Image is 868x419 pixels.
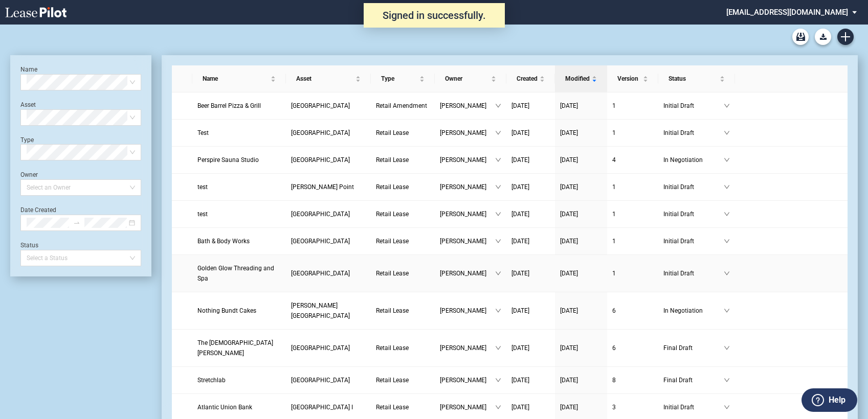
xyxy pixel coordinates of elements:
span: down [724,308,730,314]
th: Version [607,65,658,92]
a: [DATE] [511,128,550,138]
a: [GEOGRAPHIC_DATA] [291,343,366,353]
span: Initial Draft [663,402,724,412]
span: [PERSON_NAME] [440,375,495,385]
span: Golden Glow Threading and Spa [197,265,274,282]
span: 8 [612,377,616,384]
span: Stretchlab [197,377,226,384]
a: 1 [612,182,653,192]
label: Name [20,66,37,73]
span: [DATE] [511,156,529,164]
span: down [724,103,730,109]
span: down [724,404,730,410]
span: [PERSON_NAME] [440,306,495,316]
a: [DATE] [511,343,550,353]
a: [DATE] [560,375,602,385]
span: [DATE] [511,238,529,245]
span: test [197,211,208,218]
span: Owner [445,74,489,84]
a: Retail Lease [376,209,430,219]
label: Asset [20,101,36,108]
label: Date Created [20,206,56,214]
span: Park West Village I [291,404,353,411]
a: test [197,209,281,219]
a: [GEOGRAPHIC_DATA] [291,268,366,278]
a: Retail Lease [376,128,430,138]
a: 1 [612,101,653,111]
a: [PERSON_NAME][GEOGRAPHIC_DATA] [291,300,366,321]
span: [DATE] [511,377,529,384]
span: [DATE] [511,211,529,218]
span: [DATE] [560,377,578,384]
span: Retail Lease [376,183,409,191]
span: Retail Lease [376,307,409,314]
span: [PERSON_NAME] [440,402,495,412]
span: Final Draft [663,343,724,353]
a: Retail Lease [376,375,430,385]
a: [GEOGRAPHIC_DATA] I [291,402,366,412]
span: 1 [612,238,616,245]
span: [DATE] [560,102,578,109]
button: Help [802,388,857,412]
span: [DATE] [560,183,578,191]
a: The [DEMOGRAPHIC_DATA][PERSON_NAME] [197,338,281,358]
a: Retail Lease [376,182,430,192]
a: Beer Barrel Pizza & Grill [197,101,281,111]
span: [DATE] [560,156,578,164]
th: Owner [435,65,506,92]
span: [DATE] [511,344,529,352]
a: [GEOGRAPHIC_DATA] [291,128,366,138]
span: down [724,184,730,190]
span: Retail Lease [376,211,409,218]
th: Name [192,65,286,92]
div: Signed in successfully. [364,3,505,28]
a: [GEOGRAPHIC_DATA] [291,375,366,385]
a: Bath & Body Works [197,236,281,246]
span: Initial Draft [663,128,724,138]
span: [PERSON_NAME] [440,343,495,353]
span: 1 [612,270,616,277]
span: down [495,211,501,217]
a: [DATE] [511,182,550,192]
span: 6 [612,307,616,314]
a: [DATE] [511,155,550,165]
span: 6 [612,344,616,352]
a: Atlantic Union Bank [197,402,281,412]
span: [PERSON_NAME] [440,182,495,192]
span: [DATE] [560,129,578,136]
a: 8 [612,375,653,385]
th: Created [506,65,555,92]
a: Nothing Bundt Cakes [197,306,281,316]
a: [DATE] [560,209,602,219]
span: Status [669,74,718,84]
a: test [197,182,281,192]
span: Retail Amendment [376,102,427,109]
span: Initial Draft [663,182,724,192]
span: [DATE] [560,307,578,314]
a: Golden Glow Threading and Spa [197,263,281,284]
span: [PERSON_NAME] [440,236,495,246]
a: [DATE] [511,101,550,111]
th: Modified [555,65,607,92]
span: 4 [612,156,616,164]
span: [DATE] [560,238,578,245]
span: Test [197,129,209,136]
a: [DATE] [560,101,602,111]
span: The Church of Jesus Christ of Latter-Day Saints [197,339,273,357]
a: Retail Amendment [376,101,430,111]
span: Hanes Point [291,183,354,191]
span: [DATE] [560,270,578,277]
span: Perspire Sauna Studio [197,156,259,164]
span: Initial Draft [663,101,724,111]
a: Retail Lease [376,236,430,246]
span: down [495,308,501,314]
span: [DATE] [560,344,578,352]
span: Hartwell Village [291,302,350,319]
span: [PERSON_NAME] [440,101,495,111]
span: down [495,103,501,109]
label: Help [829,393,845,407]
span: test [197,183,208,191]
a: [DATE] [560,236,602,246]
span: down [724,345,730,351]
span: Initial Draft [663,209,724,219]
